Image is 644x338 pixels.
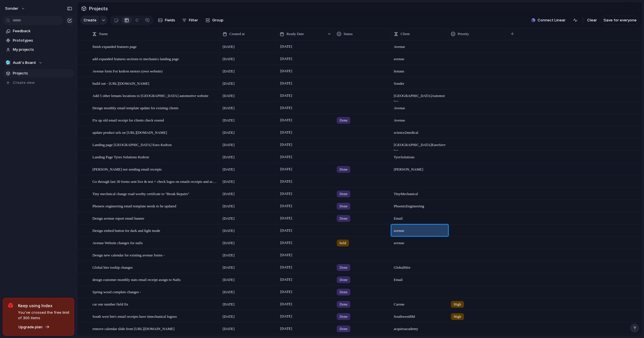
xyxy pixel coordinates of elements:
[340,265,348,270] span: Done
[279,276,294,283] span: [DATE]
[223,105,235,111] span: [DATE]
[189,17,198,23] span: Filter
[223,216,235,221] span: [DATE]
[92,153,149,160] span: Landing Page Tyres Solutions Kedron
[223,289,235,295] span: [DATE]
[223,56,235,62] span: [DATE]
[223,81,235,86] span: [DATE]
[92,288,141,295] span: Spring wood complete changes -
[92,80,149,86] span: build out - [URL][DOMAIN_NAME]
[391,102,448,111] span: Avenue
[92,301,128,307] span: car one number field fix
[223,93,235,99] span: [DATE]
[279,55,294,62] span: [DATE]
[454,314,461,319] span: High
[340,203,348,209] span: Done
[391,78,448,86] span: Sonder
[223,154,235,160] span: [DATE]
[84,17,96,23] span: Create
[92,117,164,123] span: Fix up old email receipt for clients check resend
[13,70,72,76] span: Projects
[92,215,144,221] span: Design avenue report email banner
[587,17,597,23] span: Clear
[180,16,200,25] button: Filter
[223,265,235,270] span: [DATE]
[286,31,304,37] span: Ready Date
[340,240,346,246] span: hold
[344,31,353,37] span: Status
[13,80,35,86] span: Create view
[92,239,143,246] span: Avenue Website changes for nafis
[340,216,348,221] span: Done
[223,68,235,74] span: [DATE]
[223,130,235,135] span: [DATE]
[3,78,74,87] button: Create view
[340,118,348,123] span: Done
[279,129,294,136] span: [DATE]
[92,166,162,172] span: [PERSON_NAME] not sending email receipts
[223,167,235,172] span: [DATE]
[279,264,294,271] span: [DATE]
[17,323,51,331] button: Upgrade plan
[340,289,348,295] span: Done
[92,203,176,209] span: Phoneix engineering email template needs to be updated
[92,276,181,283] span: design customer monthly stats email receipt assign to Nafis
[538,17,566,23] span: Connect Linear
[223,179,235,185] span: [DATE]
[585,16,599,25] button: Clear
[279,43,294,50] span: [DATE]
[279,104,294,111] span: [DATE]
[223,252,235,258] span: [DATE]
[223,277,235,283] span: [DATE]
[401,31,410,37] span: Client
[223,301,235,307] span: [DATE]
[92,313,177,319] span: South west bm's email receipts have itmechanical logoso
[223,118,235,123] span: [DATE]
[391,53,448,62] span: avenue
[391,163,448,172] span: [PERSON_NAME]
[13,38,72,43] span: Prototypes
[92,55,179,62] span: add expanded features sections to mechanics landing page
[18,303,69,309] span: Keep using Index
[223,326,235,332] span: [DATE]
[223,191,235,197] span: [DATE]
[391,65,448,74] span: lemans
[223,203,235,209] span: [DATE]
[13,60,36,66] span: Audi's Board
[92,43,137,50] span: finish expanded features page
[279,252,294,258] span: [DATE]
[340,314,348,319] span: Done
[391,90,448,104] span: [GEOGRAPHIC_DATA] Automotive
[212,17,223,23] span: Group
[92,190,189,197] span: Tiny mechnical change road worthy certifcate to ''Break Repairs''
[92,129,167,135] span: update product urls on [URL][DOMAIN_NAME]
[3,58,74,67] button: 🥶Audi's Board
[156,16,177,25] button: Fields
[391,127,448,135] span: science 2 medical
[279,92,294,99] span: [DATE]
[279,325,294,332] span: [DATE]
[279,239,294,246] span: [DATE]
[529,16,568,25] button: Connect Linear
[92,92,208,99] span: Add 5 other lemans locations to [GEOGRAPHIC_DATA] automotive website
[223,314,235,319] span: [DATE]
[603,17,637,23] span: Save for everyone
[279,178,294,185] span: [DATE]
[13,28,72,34] span: Feedback
[165,17,175,23] span: Fields
[279,227,294,234] span: [DATE]
[391,212,448,221] span: Email
[391,262,448,270] span: Global Hire
[92,325,174,332] span: remove calendar slide from [URL][DOMAIN_NAME]
[391,139,448,153] span: [GEOGRAPHIC_DATA] Euro Service
[92,141,172,148] span: Landing page [GEOGRAPHIC_DATA] Euro Kedron
[391,237,448,246] span: avenue
[92,178,218,185] span: Go through last 30 forms sent live & test + check logos on emails receipts and acurate details
[340,277,348,283] span: Done
[279,301,294,307] span: [DATE]
[279,288,294,295] span: [DATE]
[3,4,28,13] button: sonder
[279,203,294,209] span: [DATE]
[458,31,469,37] span: Priority
[92,252,165,258] span: Design new calendar for existing avenue forms -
